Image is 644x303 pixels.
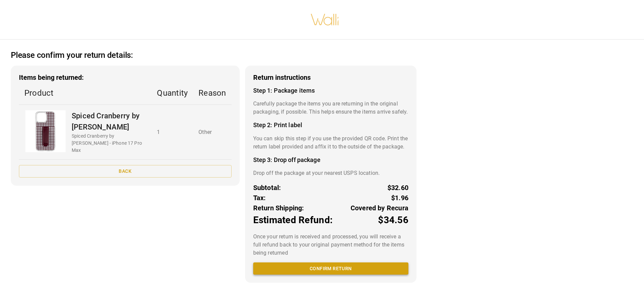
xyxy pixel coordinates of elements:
p: Carefully package the items you are returning in the original packaging, if possible. This helps ... [253,100,408,116]
p: Covered by Recura [351,203,408,213]
h3: Items being returned: [19,74,232,81]
p: Product [24,87,146,99]
h4: Step 2: Print label [253,121,408,129]
p: 1 [157,128,188,136]
p: Subtotal: [253,183,281,193]
p: Return Shipping: [253,203,304,213]
p: Reason [198,87,226,99]
p: Spiced Cranberry by [PERSON_NAME] - iPhone 17 Pro Max [72,133,146,154]
button: Back [19,165,232,178]
p: $32.60 [387,183,408,193]
h4: Step 1: Package items [253,87,408,94]
p: Other [198,128,226,136]
p: Once your return is received and processed, you will receive a full refund back to your original ... [253,233,408,257]
p: Estimated Refund: [253,213,333,227]
img: walli-inc.myshopify.com [310,5,339,34]
p: Quantity [157,87,188,99]
p: $1.96 [391,193,408,203]
p: Drop off the package at your nearest USPS location. [253,169,408,177]
h3: Return instructions [253,74,408,81]
p: Spiced Cranberry by [PERSON_NAME] [72,110,146,133]
button: Confirm return [253,262,408,275]
h2: Please confirm your return details: [11,50,133,60]
p: Tax: [253,193,266,203]
p: You can skip this step if you use the provided QR code. Print the return label provided and affix... [253,135,408,151]
h4: Step 3: Drop off package [253,156,408,164]
p: $34.56 [378,213,408,227]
